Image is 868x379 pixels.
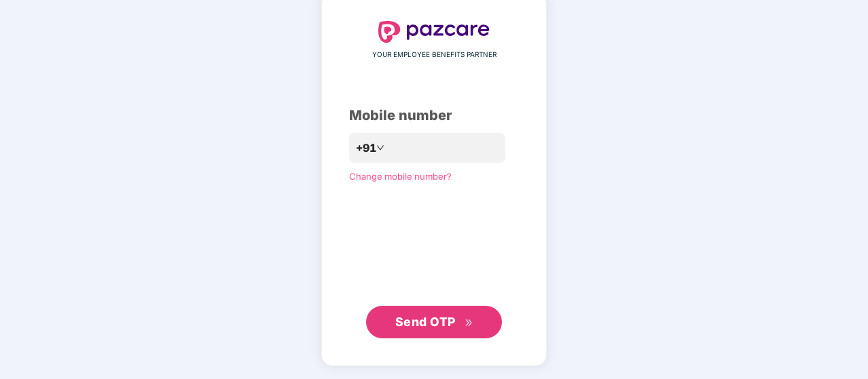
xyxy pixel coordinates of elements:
[356,140,376,157] span: +91
[349,171,452,182] a: Change mobile number?
[465,319,473,327] span: double-right
[372,49,496,60] span: YOUR EMPLOYEE BENEFITS PARTNER
[395,315,456,329] span: Send OTP
[378,21,490,43] img: logo
[376,144,384,152] span: down
[366,306,502,338] button: Send OTPdouble-right
[349,105,519,126] div: Mobile number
